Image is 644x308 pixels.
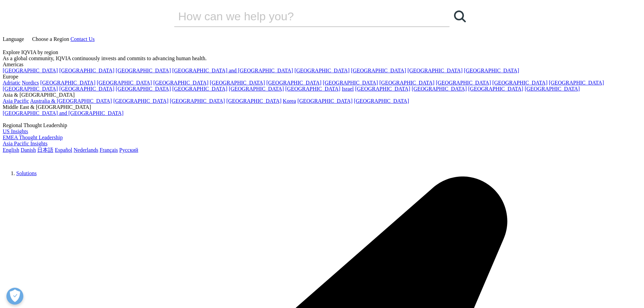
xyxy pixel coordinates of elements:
[170,98,225,104] a: [GEOGRAPHIC_DATA]
[3,154,57,164] img: IQVIA Healthcare Information Technology and Pharma Clinical Research Company
[3,62,641,68] div: Americas
[266,80,321,86] a: [GEOGRAPHIC_DATA]
[113,98,168,104] a: [GEOGRAPHIC_DATA]
[97,80,152,86] a: [GEOGRAPHIC_DATA]
[351,68,406,73] a: [GEOGRAPHIC_DATA]
[210,80,265,86] a: [GEOGRAPHIC_DATA]
[3,98,29,104] a: Asia Pacific
[297,98,353,104] a: [GEOGRAPHIC_DATA]
[21,147,36,153] a: Danish
[116,68,171,73] a: [GEOGRAPHIC_DATA]
[3,92,641,98] div: Asia & [GEOGRAPHIC_DATA]
[3,141,47,146] a: Asia Pacific Insights
[3,122,641,128] div: Regional Thought Leadership
[16,170,37,176] a: Solutions
[3,36,24,42] span: Language
[412,86,467,92] a: [GEOGRAPHIC_DATA]
[116,86,171,92] a: [GEOGRAPHIC_DATA]
[3,147,19,153] a: English
[30,98,112,104] a: Australia & [GEOGRAPHIC_DATA]
[3,55,641,62] div: As a global community, IQVIA continuously invests and commits to advancing human health.
[549,80,604,86] a: [GEOGRAPHIC_DATA]
[354,98,409,104] a: [GEOGRAPHIC_DATA]
[3,104,641,110] div: Middle East & [GEOGRAPHIC_DATA]
[172,68,293,73] a: [GEOGRAPHIC_DATA] and [GEOGRAPHIC_DATA]
[229,86,284,92] a: [GEOGRAPHIC_DATA]
[3,49,641,55] div: Explore IQVIA by region
[454,10,466,22] svg: Search
[323,80,378,86] a: [GEOGRAPHIC_DATA]
[450,6,470,26] a: Search
[119,147,138,153] a: Русский
[3,110,123,116] a: [GEOGRAPHIC_DATA] and [GEOGRAPHIC_DATA]
[294,68,350,73] a: [GEOGRAPHIC_DATA]
[37,147,53,153] a: 日本語
[436,80,491,86] a: [GEOGRAPHIC_DATA]
[3,68,58,73] a: [GEOGRAPHIC_DATA]
[525,86,580,92] a: [GEOGRAPHIC_DATA]
[407,68,462,73] a: [GEOGRAPHIC_DATA]
[492,80,547,86] a: [GEOGRAPHIC_DATA]
[3,86,58,92] a: [GEOGRAPHIC_DATA]
[100,147,118,153] a: Français
[172,86,227,92] a: [GEOGRAPHIC_DATA]
[59,86,114,92] a: [GEOGRAPHIC_DATA]
[6,288,23,305] button: Open Preferences
[285,86,340,92] a: [GEOGRAPHIC_DATA]
[3,80,20,86] a: Adriatic
[59,68,114,73] a: [GEOGRAPHIC_DATA]
[174,6,430,26] input: Search
[55,147,72,153] a: Español
[32,36,69,42] span: Choose a Region
[468,86,523,92] a: [GEOGRAPHIC_DATA]
[226,98,281,104] a: [GEOGRAPHIC_DATA]
[3,128,28,134] a: US Insights
[379,80,434,86] a: [GEOGRAPHIC_DATA]
[74,147,98,153] a: Nederlands
[70,36,95,42] a: Contact Us
[355,86,410,92] a: [GEOGRAPHIC_DATA]
[464,68,519,73] a: [GEOGRAPHIC_DATA]
[153,80,208,86] a: [GEOGRAPHIC_DATA]
[22,80,39,86] a: Nordics
[342,86,354,92] a: Israel
[3,135,63,140] a: EMEA Thought Leadership
[3,74,641,80] div: Europe
[40,80,95,86] a: [GEOGRAPHIC_DATA]
[283,98,296,104] a: Korea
